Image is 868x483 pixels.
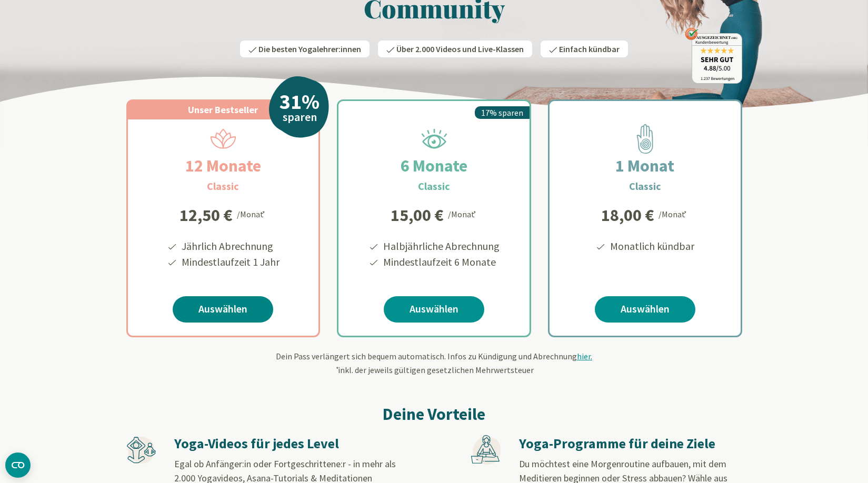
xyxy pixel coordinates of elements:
div: 17% sparen [475,106,530,119]
h3: Yoga-Videos für jedes Level [174,435,396,452]
div: 31% [280,91,320,112]
h3: Classic [629,178,661,194]
li: Monatlich kündbar [608,238,694,254]
span: Über 2.000 Videos und Live-Klassen [396,44,524,54]
a: Auswählen [595,296,695,323]
div: /Monat [448,207,478,220]
span: inkl. der jeweils gültigen gesetzlichen Mehrwertsteuer [335,365,534,375]
span: sparen [283,112,317,123]
h2: Deine Vorteile [126,401,742,427]
h3: Yoga-Programme für deine Ziele [519,435,741,452]
span: Unser Bestseller [188,104,258,116]
button: CMP-Widget öffnen [5,452,31,478]
h2: 6 Monate [375,153,493,178]
h3: Classic [418,178,450,194]
div: Dein Pass verlängert sich bequem automatisch. Infos zu Kündigung und Abrechnung [126,350,742,376]
img: ausgezeichnet_badge.png [685,27,742,84]
h3: Classic [207,178,239,194]
li: Halbjährliche Abrechnung [382,238,500,254]
a: Auswählen [173,296,273,323]
h2: 12 Monate [160,153,286,178]
div: 18,00 € [601,207,654,224]
a: Auswählen [384,296,484,323]
span: Einfach kündbar [559,44,620,54]
h2: 1 Monat [590,153,700,178]
li: Mindestlaufzeit 6 Monate [382,254,500,270]
li: Jährlich Abrechnung [180,238,280,254]
span: hier. [577,351,592,361]
div: 15,00 € [391,207,444,224]
li: Mindestlaufzeit 1 Jahr [180,254,280,270]
div: 12,50 € [179,207,233,224]
span: Die besten Yogalehrer:innen [258,44,361,54]
div: /Monat [659,207,689,220]
div: /Monat [237,207,267,220]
